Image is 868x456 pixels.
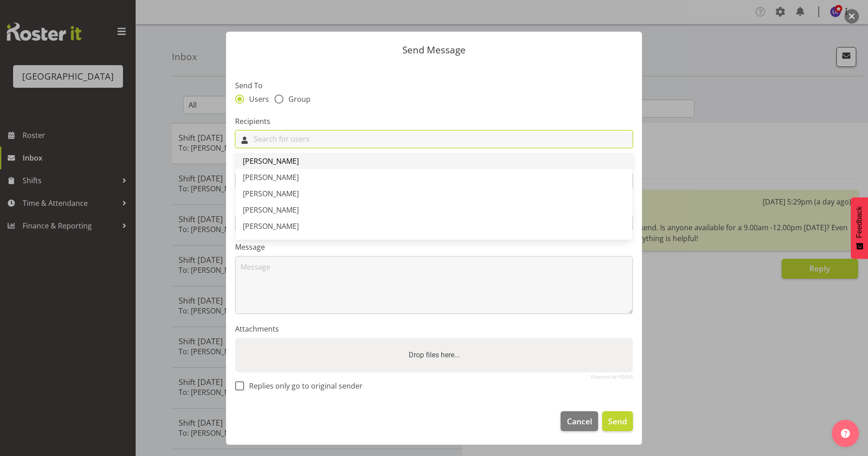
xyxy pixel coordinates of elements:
[243,221,299,231] span: [PERSON_NAME]
[243,237,299,247] span: [PERSON_NAME]
[236,169,632,185] a: [PERSON_NAME]
[243,189,299,199] span: [PERSON_NAME]
[236,185,632,202] a: [PERSON_NAME]
[561,411,598,431] button: Cancel
[235,80,633,91] label: Send To
[236,218,632,234] a: [PERSON_NAME]
[235,116,633,127] label: Recipients
[235,323,633,334] label: Attachments
[243,156,299,166] span: [PERSON_NAME]
[567,415,592,427] span: Cancel
[608,415,627,427] span: Send
[235,214,633,232] input: Subject
[851,197,868,259] button: Feedback - Show survey
[244,381,363,390] span: Replies only go to original sender
[236,153,632,169] a: [PERSON_NAME]
[591,375,633,379] a: Powered by PQINA
[841,429,850,438] img: help-xxl-2.png
[235,45,633,55] p: Send Message
[236,234,632,251] a: [PERSON_NAME]
[243,172,299,182] span: [PERSON_NAME]
[602,411,633,431] button: Send
[236,132,632,146] input: Search for users
[405,346,463,364] label: Drop files here...
[235,242,633,252] label: Message
[244,95,269,104] span: Users
[235,157,633,168] label: Send Via
[243,205,299,215] span: [PERSON_NAME]
[283,95,311,104] span: Group
[235,199,633,210] label: Subject
[855,206,863,238] span: Feedback
[236,202,632,218] a: [PERSON_NAME]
